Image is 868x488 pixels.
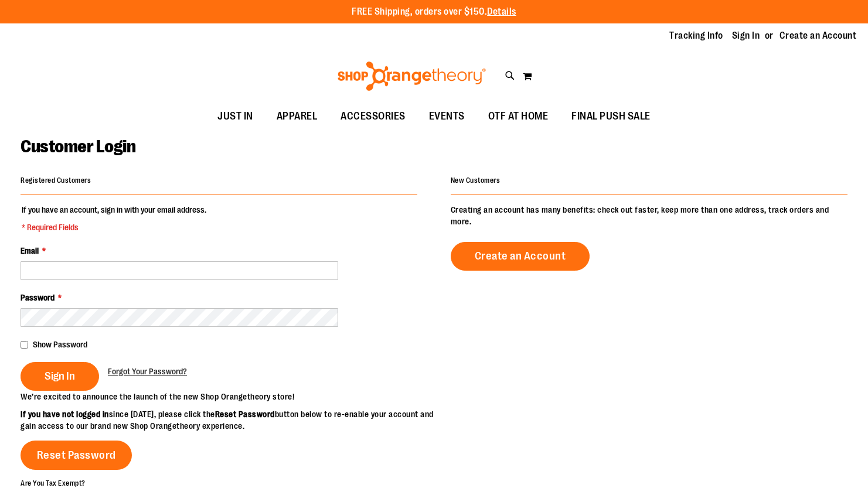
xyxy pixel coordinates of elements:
[669,29,723,42] a: Tracking Info
[21,204,207,233] legend: If you have an account, sign in with your email address.
[336,62,488,91] img: Shop Orangetheory
[475,250,566,262] span: Create an Account
[108,366,187,377] a: Forgot Your Password?
[21,409,109,419] strong: If you have not logged in
[21,479,86,487] strong: Are You Tax Exempt?
[341,103,406,129] span: ACCESSORIES
[21,136,135,156] span: Customer Login
[429,103,465,129] span: EVENTS
[21,391,434,402] p: We’re excited to announce the launch of the new Shop Orangetheory store!
[352,5,516,19] p: FREE Shipping, orders over $150.
[451,204,847,227] p: Creating an account has many benefits: check out faster, keep more than one address, track orders...
[45,370,75,383] span: Sign In
[451,242,590,271] a: Create an Account
[21,176,91,185] strong: Registered Customers
[571,103,651,129] span: FINAL PUSH SALE
[21,408,434,432] p: since [DATE], please click the button below to re-enable your account and gain access to our bran...
[22,221,206,233] span: * Required Fields
[217,103,253,129] span: JUST IN
[451,176,501,185] strong: New Customers
[215,409,275,419] strong: Reset Password
[780,29,857,42] a: Create an Account
[21,362,99,391] button: Sign In
[277,103,318,129] span: APPAREL
[21,293,55,302] span: Password
[732,29,760,42] a: Sign In
[487,6,516,17] a: Details
[21,441,132,470] a: Reset Password
[21,246,39,255] span: Email
[37,449,116,462] span: Reset Password
[33,340,87,349] span: Show Password
[108,367,187,376] span: Forgot Your Password?
[488,103,549,129] span: OTF AT HOME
